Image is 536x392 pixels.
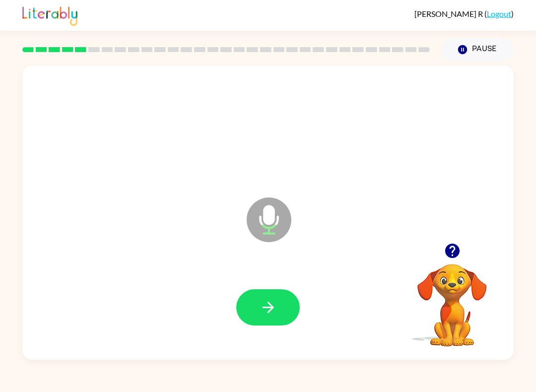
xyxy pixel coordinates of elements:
[487,9,511,18] a: Logout
[442,38,514,61] button: Pause
[402,249,502,348] video: Your browser must support playing .mp4 files to use Literably. Please try using another browser.
[414,9,484,18] span: [PERSON_NAME] R
[414,9,514,18] div: ( )
[22,4,77,26] img: Literably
